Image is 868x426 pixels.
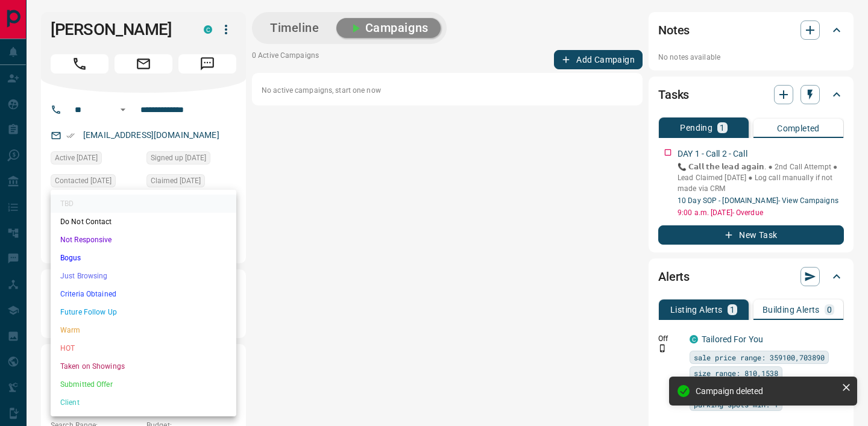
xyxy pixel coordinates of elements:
[696,386,837,396] div: Campaign deleted
[51,357,236,375] li: Taken on Showings
[51,249,236,267] li: Bogus
[51,285,236,303] li: Criteria Obtained
[51,267,236,285] li: Just Browsing
[51,375,236,393] li: Submitted Offer
[51,213,236,231] li: Do Not Contact
[51,393,236,412] li: Client
[51,231,236,249] li: Not Responsive
[51,339,236,357] li: HOT
[51,321,236,339] li: Warm
[51,303,236,321] li: Future Follow Up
